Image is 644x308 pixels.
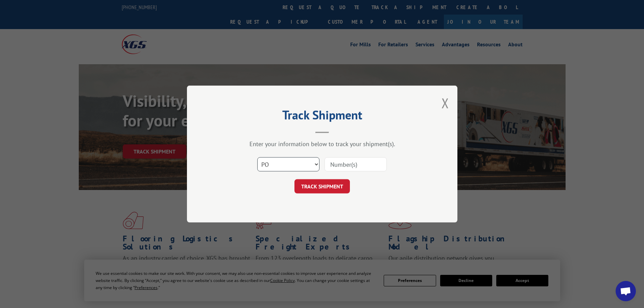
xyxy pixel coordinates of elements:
div: Enter your information below to track your shipment(s). [221,140,424,148]
button: Close modal [442,94,449,112]
div: Open chat [616,281,636,301]
input: Number(s) [325,157,387,171]
button: TRACK SHIPMENT [294,179,350,193]
h2: Track Shipment [221,110,424,123]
